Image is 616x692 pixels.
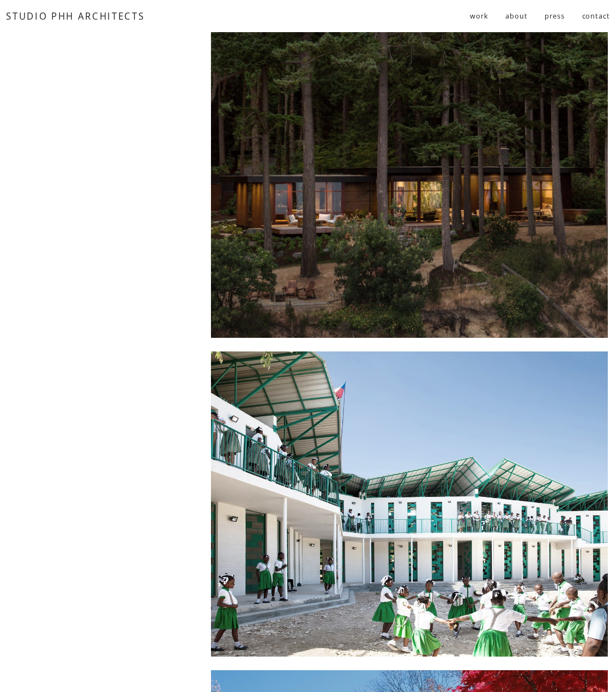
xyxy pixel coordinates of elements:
[6,10,144,22] a: STUDIO PHH ARCHITECTS
[582,7,610,25] a: contact
[545,7,564,25] a: press
[505,7,527,25] a: about
[470,8,488,25] span: work
[470,7,488,25] a: folder dropdown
